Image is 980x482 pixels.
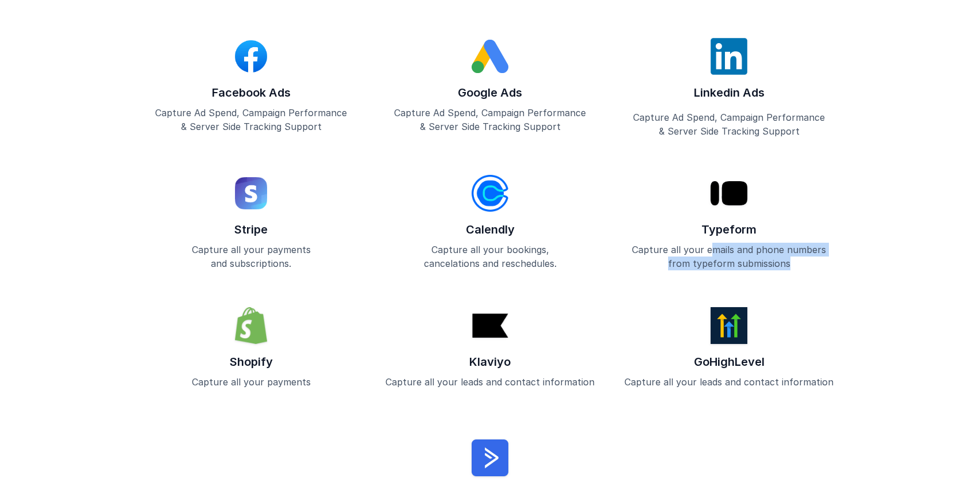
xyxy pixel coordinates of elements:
p: Linkedin Ads [619,84,839,101]
button: Play Video: NYC Demo Video Full [295,151,383,207]
p: Typeform [619,221,839,238]
button: Show settings menu [537,358,565,382]
p: Capture all your payments [141,375,361,389]
button: Show captions menu [480,358,508,382]
p: Shopify [141,353,361,370]
p: GoHighLevel [619,353,839,370]
button: Mute [508,358,537,382]
div: Playbar [65,358,473,382]
div: Close [198,18,218,39]
div: Profile image for adeola [23,18,46,41]
p: Google Ads [380,84,600,101]
p: Capture all your leads and contact information [619,375,839,389]
p: Capture all your bookings, cancelations and reschedules. [380,243,600,270]
p: Capture all your leads and contact information [380,375,600,403]
p: Let us know if you have any questions! [23,101,207,140]
button: Messages [115,359,230,405]
p: Calendly [380,221,600,238]
p: Capture Ad Spend, Campaign Performance & Server Side Tracking Support [380,106,600,133]
a: Wistia Logo -- Learn More [593,358,678,382]
p: Capture Ad Spend, Campaign Performance & Server Side Tracking Support [619,110,839,138]
p: Stripe [141,221,361,238]
p: Hi there 👋 [23,82,207,101]
p: Capture all your emails and phone numbers from typeform submissions [619,243,839,270]
span: Home [44,388,70,396]
span: Messages [153,388,192,396]
p: Facebook Ads [141,84,361,101]
button: Fullscreen [565,358,593,382]
p: Capture Ad Spend, Campaign Performance & Server Side Tracking Support [141,106,361,133]
p: Capture all your payments and subscriptions. [141,243,361,270]
p: Klaviyo [380,353,600,370]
